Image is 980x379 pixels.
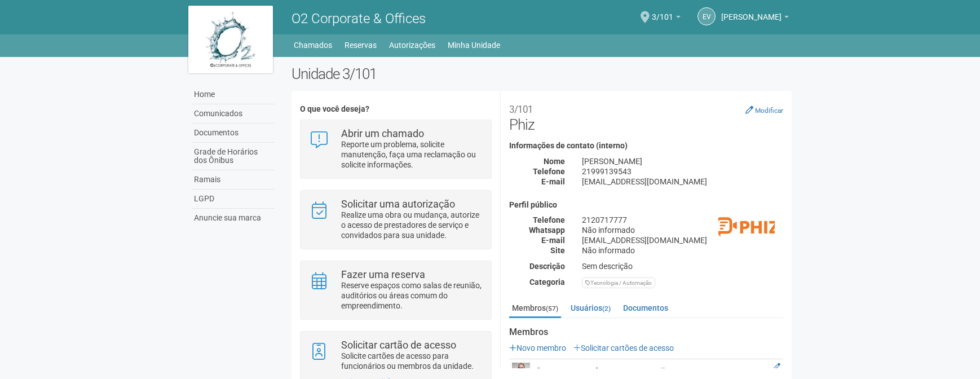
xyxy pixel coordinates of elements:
strong: Membros [509,327,783,337]
h4: O que você deseja? [300,105,491,113]
strong: Telefone [533,167,565,176]
a: Ramais [191,170,275,189]
a: Modificar [745,105,783,114]
div: Tecnologia / Automação [582,277,655,288]
p: Solicite cartões de acesso para funcionários ou membros da unidade. [341,351,483,371]
p: Realize uma obra ou mudança, autorize o acesso de prestadores de serviço e convidados para sua un... [341,210,483,240]
small: 3/101 [509,104,533,115]
a: Home [191,85,275,104]
strong: Descrição [529,262,565,271]
strong: Fazer uma reserva [341,268,425,280]
a: Solicitar cartão de acesso Solicite cartões de acesso para funcionários ou membros da unidade. [309,340,482,371]
strong: Nome [544,157,565,166]
a: Membros(57) [509,299,561,318]
strong: Telefone [533,215,565,224]
span: 3/101 [652,2,673,21]
div: Sem descrição [573,261,792,271]
a: Documentos [620,299,671,316]
p: Reserve espaços como salas de reunião, auditórios ou áreas comum do empreendimento. [341,280,483,311]
span: O2 Corporate & Offices [292,11,426,27]
a: Chamados [294,37,332,53]
a: Anuncie sua marca [191,209,275,227]
strong: Categoria [529,277,565,287]
img: logo.jpg [188,6,273,73]
a: Abrir um chamado Reporte um problema, solicite manutenção, faça uma reclamação ou solicite inform... [309,129,482,170]
a: Minha Unidade [448,37,500,53]
div: Não informado [573,225,792,235]
strong: [PERSON_NAME] [537,367,598,376]
a: Fazer uma reserva Reserve espaços como salas de reunião, auditórios ou áreas comum do empreendime... [309,270,482,311]
div: 21999139543 [573,166,792,177]
strong: Solicitar cartão de acesso [341,339,456,351]
strong: Abrir um chamado [341,127,424,139]
small: (2) [602,305,611,312]
a: EV [698,7,716,25]
div: [PERSON_NAME] [573,156,792,166]
strong: Site [550,246,565,255]
a: Solicitar cartões de acesso [573,343,674,352]
h4: Perfil público [509,201,783,209]
a: Novo membro [509,343,566,352]
strong: Whatsapp [529,226,565,235]
h2: Unidade 3/101 [292,65,792,82]
a: Documentos [191,124,275,143]
a: Grade de Horários dos Ônibus [191,143,275,170]
a: Comunicados [191,104,275,124]
span: Eduany Vidal [721,2,782,21]
a: Usuários(2) [568,299,613,316]
div: Não informado [573,245,792,255]
div: [EMAIL_ADDRESS][DOMAIN_NAME] [573,177,792,187]
h2: Phiz [509,99,783,133]
strong: E-mail [541,177,565,186]
p: Reporte um problema, solicite manutenção, faça uma reclamação ou solicite informações. [341,139,483,170]
strong: Solicitar uma autorização [341,198,455,210]
a: [PERSON_NAME] [721,14,789,23]
h4: Informações de contato (interno) [509,142,783,150]
div: 2120717777 [573,215,792,225]
a: LGPD [191,189,275,209]
small: (57) [546,305,558,312]
small: Modificar [755,107,783,114]
a: Solicitar uma autorização Realize uma obra ou mudança, autorize o acesso de prestadores de serviç... [309,199,482,240]
img: business.png [718,201,775,257]
div: [EMAIL_ADDRESS][DOMAIN_NAME] [573,235,792,245]
strong: E-mail [541,236,565,245]
a: 3/101 [652,14,681,23]
a: Reservas [345,37,377,53]
a: Editar membro [774,363,780,371]
a: Autorizações [389,37,435,53]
